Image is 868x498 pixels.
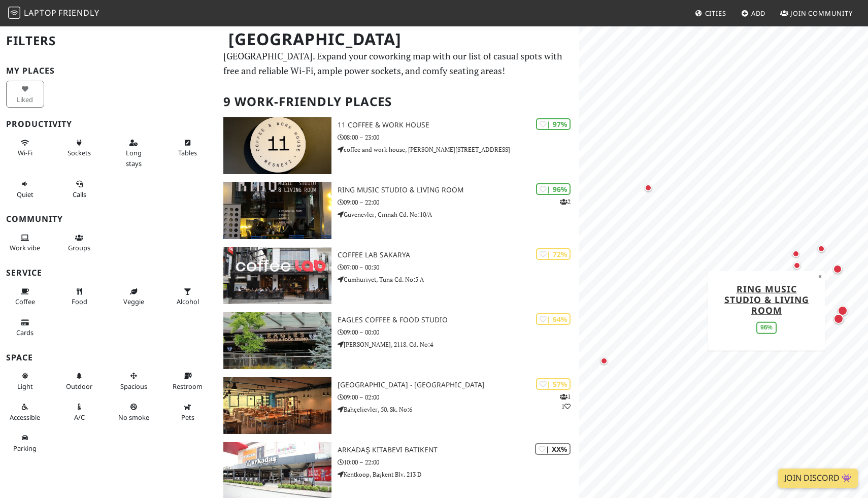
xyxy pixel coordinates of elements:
[68,148,91,157] span: Power sockets
[18,148,32,157] span: Stable Wi-Fi
[13,444,37,453] span: Parking
[815,271,825,282] button: Close popup
[598,355,610,367] div: Map marker
[10,413,40,422] span: Accessible
[831,262,844,276] div: Map marker
[560,392,571,411] p: 1 1
[177,297,199,306] span: Alcohol
[691,4,730,22] a: Cities
[223,86,573,117] h2: 9 Work-Friendly Places
[536,313,571,325] div: | 64%
[338,186,579,194] h3: Ring Music Studio & Living Room
[536,118,571,130] div: | 97%
[223,182,332,239] img: Ring Music Studio & Living Room
[815,243,827,255] div: Map marker
[642,182,654,194] div: Map marker
[338,262,579,272] p: 07:00 – 00:30
[6,353,211,362] h3: Space
[126,148,142,168] span: Long stays
[217,117,579,174] a: 11 Coffee & Work House | 97% 11 Coffee & Work House 08:00 – 23:00 coffee and work house, [PERSON_...
[338,457,579,467] p: 10:00 – 22:00
[115,399,153,425] button: No smoke
[6,25,211,56] h2: Filters
[74,413,85,422] span: Air conditioned
[724,282,809,316] a: Ring Music Studio & Living Room
[120,382,147,391] span: Spacious
[6,399,44,425] button: Accessible
[72,297,87,306] span: Food
[60,135,98,161] button: Sockets
[737,4,770,22] a: Add
[6,66,211,76] h3: My Places
[791,259,803,272] div: Map marker
[24,7,57,18] span: Laptop
[6,368,44,394] button: Light
[115,135,153,172] button: Long stays
[536,378,571,390] div: | 57%
[338,145,579,154] p: coffee and work house, [PERSON_NAME][STREET_ADDRESS]
[223,377,332,434] img: Uyanık Library - Bahçelievler
[17,382,33,391] span: Natural light
[338,316,579,324] h3: Eagles Coffee & Food Studio
[338,340,579,349] p: [PERSON_NAME], 2118. Cd. No:4
[338,197,579,207] p: 09:00 – 22:00
[73,190,86,199] span: Video/audio calls
[15,297,35,306] span: Coffee
[60,368,98,394] button: Outdoor
[173,382,203,391] span: Restroom
[223,117,332,174] img: 11 Coffee & Work House
[6,135,44,161] button: Wi-Fi
[778,469,858,488] a: Join Discord 👾
[338,446,579,454] h3: Arkadaş Kitabevi Batıkent
[338,275,579,284] p: Cumhuriyet, Tuna Cd. No:5 A
[217,312,579,369] a: Eagles Coffee & Food Studio | 64% Eagles Coffee & Food Studio 09:00 – 00:00 [PERSON_NAME], 2118. ...
[535,443,571,455] div: | XX%
[60,399,98,425] button: A/C
[705,9,726,18] span: Cities
[756,322,777,334] div: 96%
[68,243,90,252] span: Group tables
[790,9,853,18] span: Join Community
[181,413,194,422] span: Pet friendly
[169,368,207,394] button: Restroom
[118,413,149,422] span: Smoke free
[338,392,579,402] p: 09:00 – 02:00
[751,9,766,18] span: Add
[6,214,211,224] h3: Community
[60,176,98,203] button: Calls
[338,470,579,479] p: Kentkoop, Başkent Blv. 213 D
[217,247,579,304] a: Coffee Lab Sakarya | 72% Coffee Lab Sakarya 07:00 – 00:30 Cumhuriyet, Tuna Cd. No:5 A
[8,7,20,19] img: LaptopFriendly
[60,229,98,256] button: Groups
[338,210,579,219] p: Güvenevler, Cinnah Cd. No:10/A
[169,283,207,310] button: Alcohol
[776,4,857,22] a: Join Community
[217,377,579,434] a: Uyanık Library - Bahçelievler | 57% 11 [GEOGRAPHIC_DATA] - [GEOGRAPHIC_DATA] 09:00 – 02:00 Bahçel...
[836,304,850,318] div: Map marker
[217,182,579,239] a: Ring Music Studio & Living Room | 96% 2 Ring Music Studio & Living Room 09:00 – 22:00 Güvenevler,...
[338,381,579,389] h3: [GEOGRAPHIC_DATA] - [GEOGRAPHIC_DATA]
[6,283,44,310] button: Coffee
[58,7,99,18] span: Friendly
[536,183,571,195] div: | 96%
[338,251,579,259] h3: Coffee Lab Sakarya
[536,248,571,260] div: | 72%
[220,25,577,53] h1: [GEOGRAPHIC_DATA]
[6,176,44,203] button: Quiet
[338,121,579,129] h3: 11 Coffee & Work House
[6,429,44,456] button: Parking
[66,382,92,391] span: Outdoor area
[178,148,197,157] span: Work-friendly tables
[6,314,44,341] button: Cards
[115,283,153,310] button: Veggie
[831,312,846,326] div: Map marker
[790,248,802,260] div: Map marker
[10,243,40,252] span: People working
[17,190,34,199] span: Quiet
[60,283,98,310] button: Food
[169,135,207,161] button: Tables
[560,197,571,207] p: 2
[338,327,579,337] p: 09:00 – 00:00
[123,297,144,306] span: Veggie
[6,268,211,278] h3: Service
